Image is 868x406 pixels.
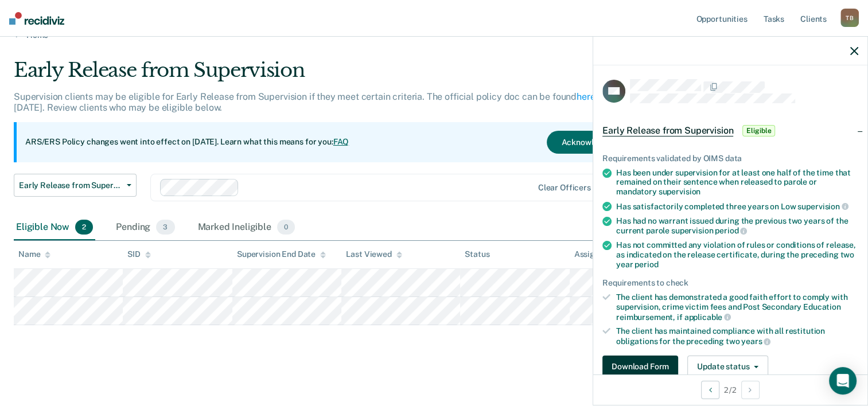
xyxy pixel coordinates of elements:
div: Pending [114,215,177,240]
button: Acknowledge & Close [547,131,656,154]
a: FAQ [333,137,349,146]
div: Assigned to [574,249,628,259]
button: Download Form [602,356,678,378]
div: Eligible Now [14,215,95,240]
span: supervision [659,187,700,196]
span: years [741,337,770,346]
div: Has satisfactorily completed three years on Low [616,201,858,212]
div: Last Viewed [346,249,402,259]
div: Supervision End Date [237,249,326,259]
div: Has been under supervision for at least one half of the time that remained on their sentence when... [616,168,858,197]
span: 3 [156,220,174,235]
div: Early Release from SupervisionEligible [593,112,867,149]
div: Open Intercom Messenger [829,367,857,395]
button: Next Opportunity [741,381,760,399]
p: ARS/ERS Policy changes went into effect on [DATE]. Learn what this means for you: [25,136,349,148]
span: period [715,226,747,235]
div: Has not committed any violation of rules or conditions of release, as indicated on the release ce... [616,240,858,269]
a: Navigate to form link [602,356,683,378]
div: Clear officers [538,183,591,193]
div: Requirements validated by OIMS data [602,154,858,163]
a: here [577,91,595,102]
div: The client has maintained compliance with all restitution obligations for the preceding two [616,326,858,346]
img: Recidiviz [9,12,64,25]
p: Supervision clients may be eligible for Early Release from Supervision if they meet certain crite... [14,91,632,113]
span: Eligible [742,125,775,136]
span: applicable [684,313,731,322]
span: Early Release from Supervision [602,125,733,136]
span: supervision [797,202,848,211]
button: Update status [687,356,768,378]
div: Requirements to check [602,278,858,288]
span: 2 [75,220,93,235]
div: Marked Ineligible [196,215,298,240]
div: Status [465,249,489,259]
div: Early Release from Supervision [14,58,665,91]
span: period [635,260,658,269]
div: SID [127,249,151,259]
div: The client has demonstrated a good faith effort to comply with supervision, crime victim fees and... [616,292,858,322]
div: Name [18,249,50,259]
div: Has had no warrant issued during the previous two years of the current parole supervision [616,216,858,236]
div: T B [840,9,859,27]
span: Early Release from Supervision [19,181,122,190]
button: Previous Opportunity [701,381,719,399]
div: 2 / 2 [593,374,867,405]
span: 0 [277,220,295,235]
